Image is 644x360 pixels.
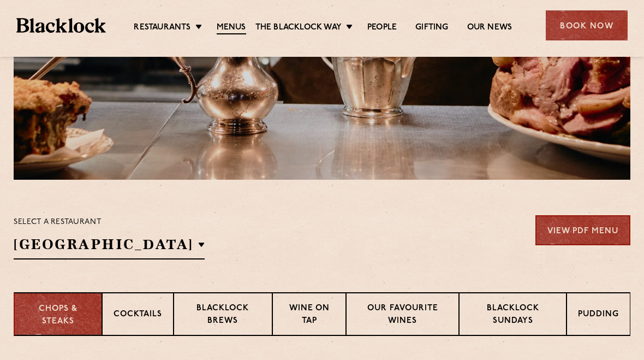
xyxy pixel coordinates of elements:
[367,22,397,33] a: People
[217,22,246,34] a: Menus
[535,215,630,245] a: View PDF Menu
[467,22,512,33] a: Our News
[16,18,106,33] img: BL_Textured_Logo-footer-cropped.svg
[546,10,628,40] div: Book Now
[470,303,555,328] p: Blacklock Sundays
[185,303,261,328] p: Blacklock Brews
[114,309,162,322] p: Cocktails
[284,303,335,328] p: Wine on Tap
[357,303,448,328] p: Our favourite wines
[26,303,91,328] p: Chops & Steaks
[134,22,190,33] a: Restaurants
[14,215,205,229] p: Select a restaurant
[415,22,448,33] a: Gifting
[14,235,205,259] h2: [GEOGRAPHIC_DATA]
[255,22,342,33] a: The Blacklock Way
[578,309,619,322] p: Pudding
